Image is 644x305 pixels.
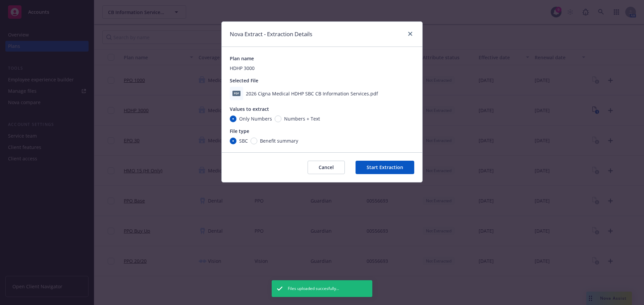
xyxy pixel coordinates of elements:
input: Only Numbers [230,116,236,122]
div: Plan name [230,55,414,62]
div: Selected File [230,77,414,84]
button: Start Extraction [356,161,414,174]
button: Cancel [308,161,345,174]
input: Numbers + Text [275,116,281,122]
input: Benefit summary [251,138,257,144]
a: close [406,30,414,38]
span: Benefit summary [260,137,298,144]
span: Values to extract [230,106,269,112]
div: HDHP 3000 [230,65,414,72]
span: Files uploaded succesfully... [288,286,339,292]
h1: Nova Extract - Extraction Details [230,30,312,39]
span: File type [230,128,249,134]
span: Only Numbers [239,115,272,122]
input: SBC [230,138,236,144]
span: Numbers + Text [284,115,320,122]
span: SBC [239,137,248,144]
span: 2026 Cigna Medical HDHP SBC CB Information Services.pdf [246,90,378,97]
